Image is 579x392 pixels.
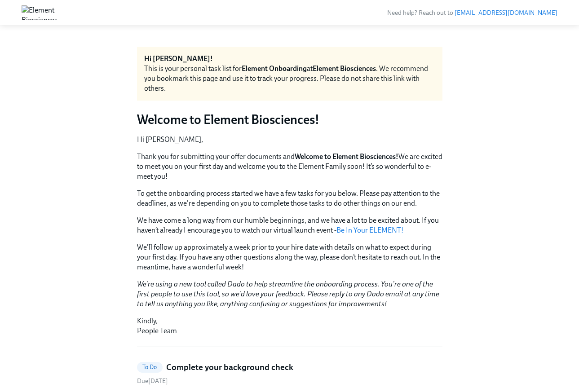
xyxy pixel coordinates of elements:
strong: Element Biosciences [313,64,376,73]
h3: Welcome to Element Biosciences! [137,111,442,128]
a: Be In Your ELEMENT! [336,226,403,234]
em: We're using a new tool called Dado to help streamline the onboarding process. You're one of the f... [137,280,439,308]
p: We have come a long way from our humble beginnings, and we have a lot to be excited about. If you... [137,216,442,235]
p: Thank you for submitting your offer documents and We are excited to meet you on your first day an... [137,152,442,181]
a: [EMAIL_ADDRESS][DOMAIN_NAME] [455,9,557,17]
h5: Complete your background check [166,361,293,373]
span: Monday, September 22nd 2025, 9:00 am [137,377,168,385]
strong: Welcome to Element Biosciences! [295,152,398,161]
img: Element Biosciences [22,5,57,20]
p: To get the onboarding process started we have a few tasks for you below. Please pay attention to ... [137,189,442,208]
p: We'll follow up approximately a week prior to your hire date with details on what to expect durin... [137,242,442,272]
span: Need help? Reach out to [387,9,557,17]
div: This is your personal task list for at . We recommend you bookmark this page and use it to track ... [144,64,435,93]
strong: Hi [PERSON_NAME]! [144,54,213,63]
span: To Do [137,364,163,370]
p: Hi [PERSON_NAME], [137,135,442,145]
p: Kindly, People Team [137,316,442,336]
a: To DoComplete your background checkDue[DATE] [137,361,442,385]
strong: Element Onboarding [242,64,307,73]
